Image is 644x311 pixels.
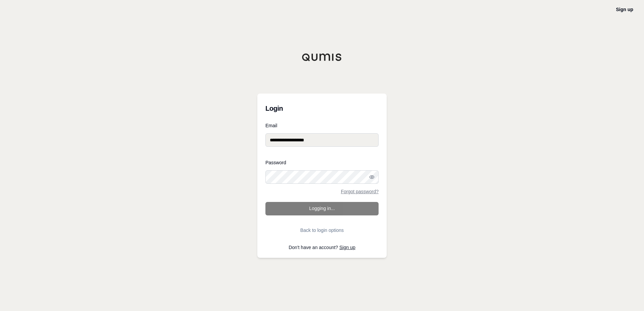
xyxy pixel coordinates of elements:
[265,160,379,165] label: Password
[616,7,633,12] a: Sign up
[265,223,379,237] button: Back to login options
[265,245,379,250] p: Don't have an account?
[340,245,355,250] a: Sign up
[265,102,379,115] h3: Login
[265,123,379,128] label: Email
[302,53,342,61] img: Qumis
[341,189,379,194] a: Forgot password?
